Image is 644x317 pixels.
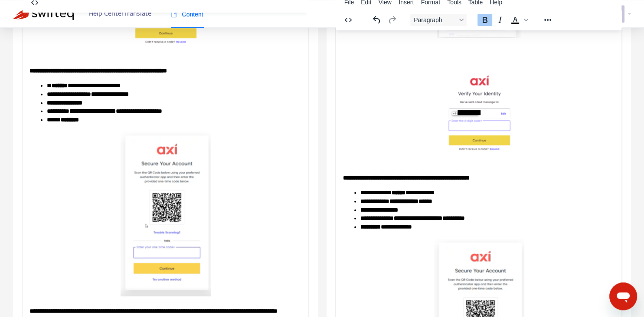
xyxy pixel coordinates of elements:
[89,6,151,22] span: Help Center Translate
[508,14,530,26] div: Text color Black
[13,8,74,20] img: Swifteq
[540,14,555,26] button: Reveal or hide additional toolbar items
[171,11,203,18] span: Content
[609,282,637,310] iframe: Button to launch messaging window
[414,16,456,23] span: Paragraph
[493,14,507,26] button: Italic
[369,14,384,26] button: Undo
[410,14,467,26] button: Block Paragraph
[477,14,492,26] button: Bold
[385,14,399,26] button: Redo
[171,11,177,17] span: book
